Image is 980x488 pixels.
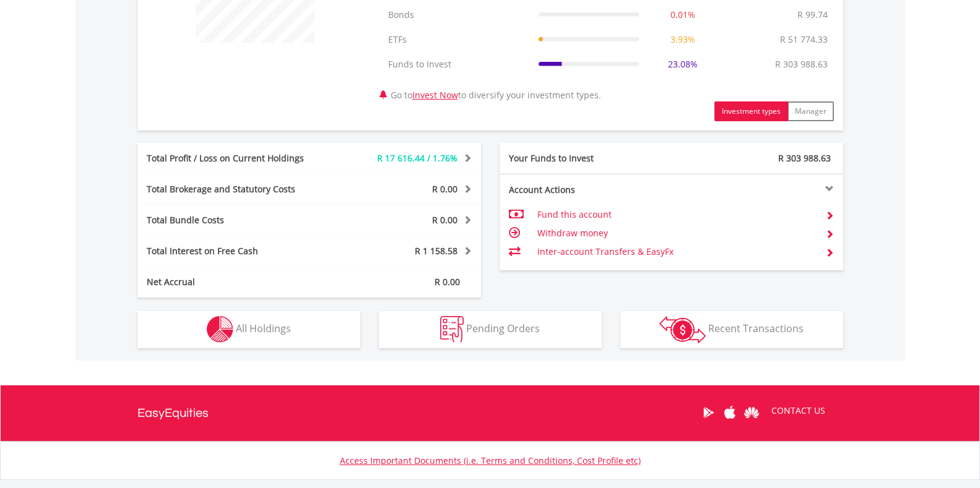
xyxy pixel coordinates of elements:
[340,455,641,466] a: Access Important Documents (i.e. Terms and Conditions, Cost Profile etc)
[236,322,291,335] span: All Holdings
[791,2,834,27] td: R 99.74
[377,152,457,164] span: R 17 616.44 / 1.76%
[440,316,464,343] img: pending_instructions-wht.png
[537,224,815,242] td: Withdraw money
[382,52,532,77] td: Funds to Invest
[787,101,834,121] button: Manager
[382,27,532,52] td: ETFs
[769,52,834,77] td: R 303 988.63
[432,183,457,195] span: R 0.00
[466,322,540,335] span: Pending Orders
[778,152,831,164] span: R 303 988.63
[500,152,672,165] div: Your Funds to Invest
[708,322,804,335] span: Recent Transactions
[137,183,338,195] div: Total Brokerage and Statutory Costs
[137,276,338,288] div: Net Accrual
[698,393,719,432] a: Google Play
[537,205,815,224] td: Fund this account
[435,276,460,288] span: R 0.00
[415,245,457,257] span: R 1 158.58
[382,2,532,27] td: Bonds
[774,27,834,52] td: R 51 774.33
[207,316,233,343] img: holdings-wht.png
[741,393,763,432] a: Huawei
[137,152,338,165] div: Total Profit / Loss on Current Holdings
[763,393,834,428] a: CONTACT US
[645,27,721,52] td: 3.93%
[137,385,209,441] a: EasyEquities
[645,52,721,77] td: 23.08%
[412,89,458,101] a: Invest Now
[432,214,457,226] span: R 0.00
[714,101,788,121] button: Investment types
[379,311,602,348] button: Pending Orders
[137,214,338,226] div: Total Bundle Costs
[137,245,338,257] div: Total Interest on Free Cash
[719,393,741,432] a: Apple
[537,242,815,261] td: Inter-account Transfers & EasyFx
[620,311,843,348] button: Recent Transactions
[137,311,360,348] button: All Holdings
[645,2,721,27] td: 0.01%
[659,316,706,343] img: transactions-zar-wht.png
[500,184,672,196] div: Account Actions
